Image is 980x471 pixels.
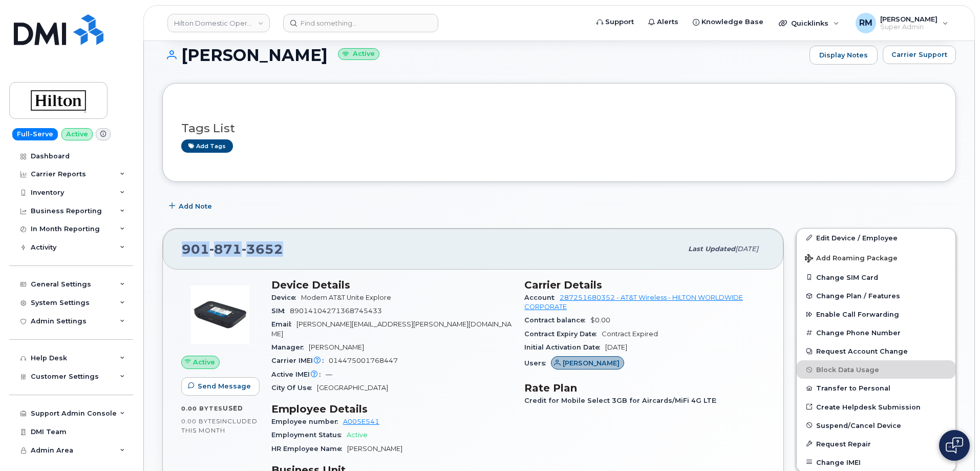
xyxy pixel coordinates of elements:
[883,46,956,64] button: Carrier Support
[271,384,317,392] span: City Of Use
[162,46,804,64] h1: [PERSON_NAME]
[551,359,624,367] a: [PERSON_NAME]
[797,398,955,416] a: Create Helpdesk Submission
[193,357,215,367] span: Active
[797,305,955,323] button: Enable Call Forwarding
[271,343,309,351] span: Manager
[524,279,765,291] h3: Carrier Details
[182,241,283,257] span: 901
[797,379,955,397] button: Transfer to Personal
[223,404,243,412] span: used
[524,316,590,324] span: Contract balance
[848,13,955,33] div: Rachel Miller
[242,241,283,257] span: 3652
[271,403,512,415] h3: Employee Details
[301,294,391,301] span: Modem AT&T Unite Explore
[524,382,765,394] h3: Rate Plan
[326,371,332,378] span: —
[816,311,899,318] span: Enable Call Forwarding
[167,14,270,32] a: Hilton Domestic Operating Company Inc
[797,342,955,360] button: Request Account Change
[181,405,223,412] span: 0.00 Bytes
[797,360,955,379] button: Block Data Usage
[816,292,900,300] span: Change Plan / Features
[563,358,620,368] span: [PERSON_NAME]
[589,12,641,32] a: Support
[271,320,512,337] span: [PERSON_NAME][EMAIL_ADDRESS][PERSON_NAME][DOMAIN_NAME]
[524,359,551,367] span: Users
[189,284,251,345] img: image20231002-3703462-txvp9a.jpeg
[524,397,721,404] span: Credit for Mobile Select 3GB for Aircards/MiFi 4G LTE
[946,437,963,454] img: Open chat
[797,268,955,286] button: Change SIM Card
[181,139,233,152] a: Add tags
[338,48,379,60] small: Active
[271,357,329,364] span: Carrier IMEI
[347,445,402,453] span: [PERSON_NAME]
[641,12,686,32] a: Alerts
[271,279,512,291] h3: Device Details
[309,343,364,351] span: [PERSON_NAME]
[797,247,955,268] button: Add Roaming Package
[797,416,955,435] button: Suspend/Cancel Device
[271,320,296,328] span: Email
[271,418,343,425] span: Employee number
[686,12,771,32] a: Knowledge Base
[816,421,901,429] span: Suspend/Cancel Device
[271,371,326,378] span: Active IMEI
[735,245,758,253] span: [DATE]
[805,254,898,264] span: Add Roaming Package
[797,435,955,453] button: Request Repair
[809,46,878,65] a: Display Notes
[343,418,379,425] a: A005E541
[590,316,610,324] span: $0.00
[891,50,947,59] span: Carrier Support
[181,417,258,434] span: included this month
[179,201,212,211] span: Add Note
[271,307,290,315] span: SIM
[772,13,846,33] div: Quicklinks
[290,307,382,315] span: 89014104271368745433
[657,17,678,27] span: Alerts
[602,330,658,338] span: Contract Expired
[524,343,605,351] span: Initial Activation Date
[524,330,602,338] span: Contract Expiry Date
[605,343,627,351] span: [DATE]
[347,431,368,439] span: Active
[797,229,955,247] a: Edit Device / Employee
[271,431,347,439] span: Employment Status
[524,294,743,311] a: 287251680352 - AT&T Wireless - HILTON WORLDWIDE CORPORATE
[791,19,828,27] span: Quicklinks
[524,294,560,301] span: Account
[198,381,251,391] span: Send Message
[701,17,763,27] span: Knowledge Base
[797,286,955,305] button: Change Plan / Features
[797,323,955,342] button: Change Phone Number
[859,17,872,29] span: RM
[605,17,634,27] span: Support
[271,445,347,453] span: HR Employee Name
[271,294,301,301] span: Device
[880,15,938,23] span: [PERSON_NAME]
[181,377,260,396] button: Send Message
[688,245,735,253] span: Last updated
[329,357,398,364] span: 014475001768447
[181,122,937,135] h3: Tags List
[317,384,388,392] span: [GEOGRAPHIC_DATA]
[880,23,938,31] span: Super Admin
[181,418,220,425] span: 0.00 Bytes
[283,14,438,32] input: Find something...
[162,197,221,216] button: Add Note
[209,241,242,257] span: 871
